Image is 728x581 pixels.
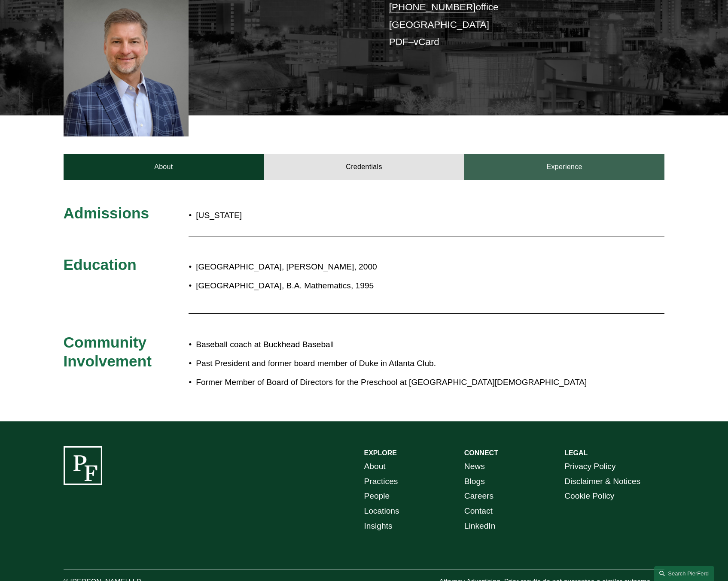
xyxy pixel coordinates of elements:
[364,489,390,504] a: People
[64,154,264,180] a: About
[196,208,414,223] p: [US_STATE]
[389,36,408,47] a: PDF
[364,519,393,534] a: Insights
[564,449,588,457] strong: LEGAL
[364,459,386,474] a: About
[564,459,615,474] a: Privacy Policy
[654,566,714,581] a: Search this site
[414,36,439,47] a: vCard
[364,449,397,457] strong: EXPLORE
[196,356,589,371] p: Past President and former board member of Duke in Atlanta Club.
[64,205,149,221] span: Admissions
[464,154,665,180] a: Experience
[564,489,614,504] a: Cookie Policy
[64,334,152,369] span: Community Involvement
[464,449,498,457] strong: CONNECT
[464,519,496,534] a: LinkedIn
[64,256,137,273] span: Education
[464,459,485,474] a: News
[196,260,589,275] p: [GEOGRAPHIC_DATA], [PERSON_NAME], 2000
[564,474,640,489] a: Disclaimer & Notices
[464,489,493,504] a: Careers
[196,337,589,352] p: Baseball coach at Buckhead Baseball
[196,375,589,390] p: Former Member of Board of Directors for the Preschool at [GEOGRAPHIC_DATA][DEMOGRAPHIC_DATA]
[264,154,464,180] a: Credentials
[389,2,476,12] a: [PHONE_NUMBER]
[364,474,398,489] a: Practices
[464,504,493,519] a: Contact
[464,474,485,489] a: Blogs
[196,278,589,294] p: [GEOGRAPHIC_DATA], B.A. Mathematics, 1995
[364,504,399,519] a: Locations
